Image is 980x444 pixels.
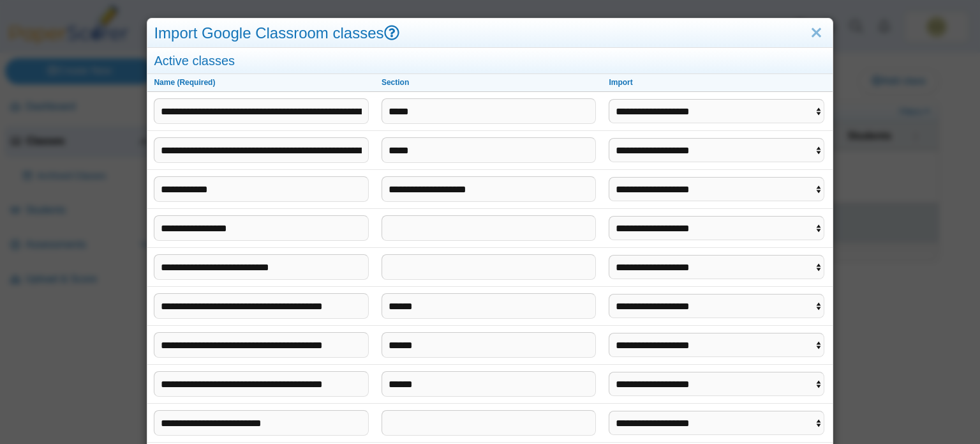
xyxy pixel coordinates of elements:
a: Close [806,22,826,44]
th: Name (Required) [147,74,375,92]
th: Section [375,74,603,92]
div: Active classes [147,48,832,74]
th: Import [602,74,832,92]
div: Import Google Classroom classes [147,19,832,49]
